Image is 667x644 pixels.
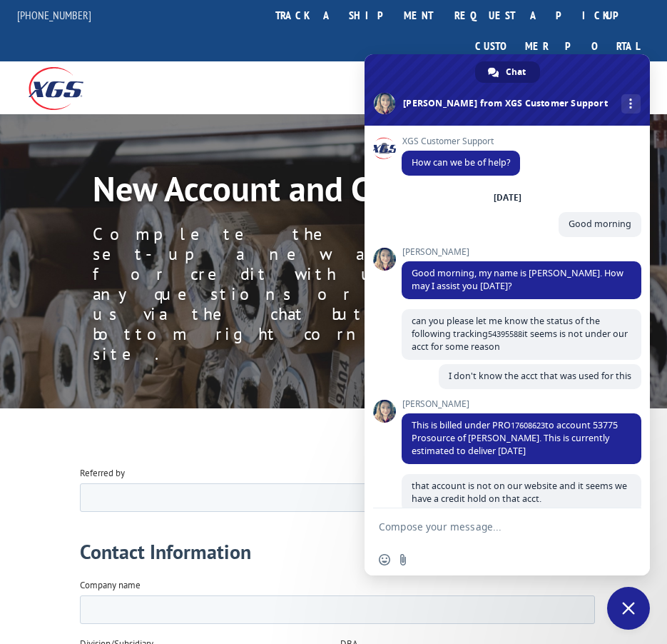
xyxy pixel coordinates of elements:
[379,520,604,533] textarea: Compose your message...
[412,315,628,353] span: can you please let me know the status of the following tracking it seems is not under our acct fo...
[488,328,522,339] tcxspan: Call 54395588 via 3CX
[475,61,540,83] div: Chat
[402,136,520,146] span: XGS Customer Support
[412,419,618,457] span: This is billed under PRO to account 53775 Prosource of [PERSON_NAME]. This is currently estimated...
[347,523,392,535] span: Postal code
[93,224,667,364] p: Complete the form below to set-up a new account or apply for credit with us. If you have any ques...
[449,370,631,382] span: I don't know the acct that was used for this
[379,554,390,565] span: Insert an emoji
[412,156,510,168] span: How can we be of help?
[260,347,345,359] span: Primary Contact Email
[17,8,91,22] a: [PHONE_NUMBER]
[569,218,631,230] span: Good morning
[260,171,278,183] span: DBA
[607,587,650,630] div: Close chat
[173,523,224,535] span: State/Region
[511,420,545,431] tcxspan: Call 17608623 via 3CX
[402,399,641,409] span: [PERSON_NAME]
[260,288,430,301] span: Who do you report to within your company?
[93,171,667,213] h1: New Account and Credit Application
[464,31,650,61] a: Customer Portal
[412,267,623,292] span: Good morning, my name is [PERSON_NAME]. How may I assist you [DATE]?
[506,61,526,83] span: Chat
[260,230,365,242] span: Primary Contact Last Name
[397,554,409,565] span: Send a file
[412,480,627,505] span: that account is not on our website and it seems we have a credit hold on that acct.
[402,247,641,257] span: [PERSON_NAME]
[494,193,521,202] div: [DATE]
[621,94,641,114] div: More channels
